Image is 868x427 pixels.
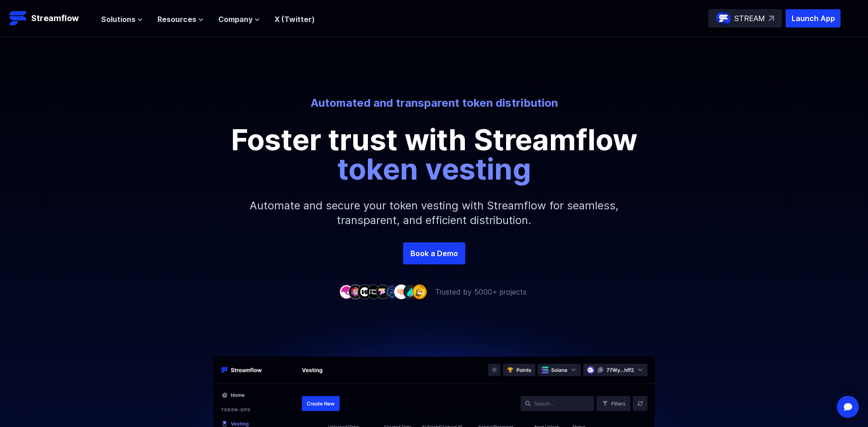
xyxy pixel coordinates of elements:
img: top-right-arrow.svg [769,16,774,21]
span: Solutions [101,14,135,25]
p: STREAM [734,13,765,24]
img: company-8 [403,285,418,299]
img: company-2 [348,285,363,299]
p: Trusted by 5000+ projects [435,286,527,297]
button: Resources [157,14,204,25]
button: Company [218,14,260,25]
img: company-5 [376,285,390,299]
div: Open Intercom Messenger [837,396,859,418]
span: token vesting [337,151,531,186]
button: Launch App [786,9,841,27]
p: Foster trust with Streamflow [228,125,640,184]
img: streamflow-logo-circle.png [716,11,731,26]
p: Automate and secure your token vesting with Streamflow for seamless, transparent, and efficient d... [237,184,631,242]
img: company-6 [385,285,399,299]
img: Streamflow Logo [9,9,27,27]
a: Book a Demo [403,242,465,264]
img: company-1 [339,285,354,299]
a: STREAM [708,9,782,27]
img: company-9 [412,285,427,299]
a: Streamflow [9,9,92,27]
img: company-7 [394,285,409,299]
p: Automated and transparent token distribution [181,96,688,110]
img: company-3 [357,285,372,299]
p: Streamflow [31,12,79,25]
span: Company [218,14,253,25]
img: company-4 [367,285,381,299]
span: Resources [157,14,196,25]
a: X (Twitter) [275,15,315,24]
button: Solutions [101,14,143,25]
